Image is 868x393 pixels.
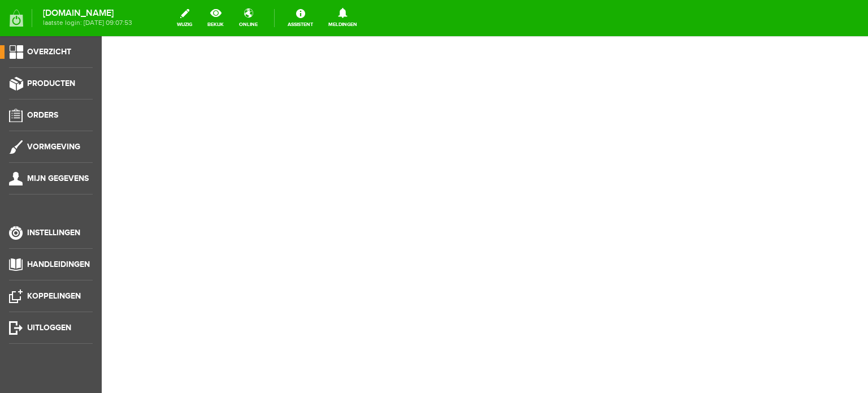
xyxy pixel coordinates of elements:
a: bekijk [201,6,231,31]
span: Orders [27,110,58,120]
a: Meldingen [322,6,364,31]
span: Handleidingen [27,260,90,269]
a: online [232,6,264,31]
span: Koppelingen [27,291,81,301]
span: Mijn gegevens [27,174,89,183]
span: Producten [27,79,75,88]
span: Uitloggen [27,323,71,332]
a: Assistent [281,6,320,31]
a: wijzig [170,6,199,31]
span: Instellingen [27,228,80,237]
span: Vormgeving [27,142,80,152]
span: Overzicht [27,47,71,57]
span: laatste login: [DATE] 09:07:53 [43,20,132,26]
strong: [DOMAIN_NAME] [43,10,132,16]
